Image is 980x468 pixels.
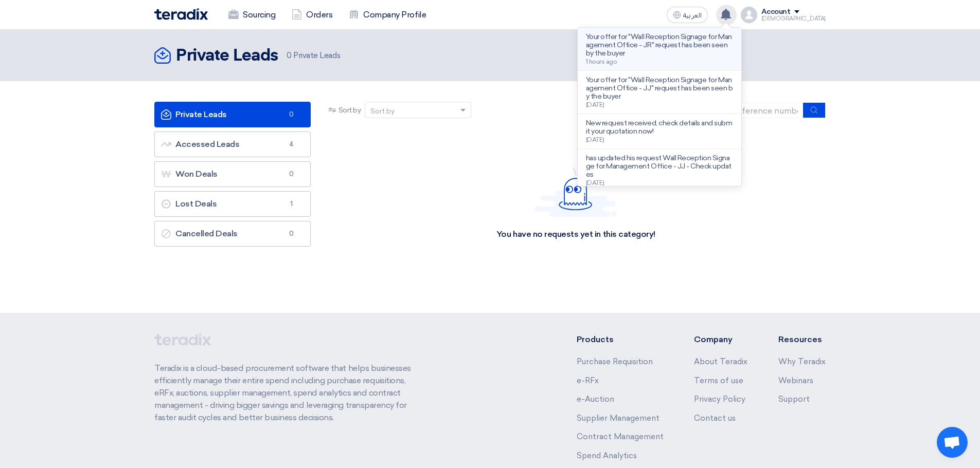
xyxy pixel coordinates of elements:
[586,136,604,143] span: [DATE]
[778,395,810,404] a: Support
[534,167,617,217] img: Hello
[586,154,733,179] p: has updated his request Wall Reception Signage for Management Office - JJ - Check updates
[283,4,341,26] a: Orders
[154,362,423,424] p: Teradix is a cloud-based procurement software that helps businesses efficiently manage their enti...
[667,7,708,23] button: العربية
[761,8,791,16] div: Account
[586,58,617,65] span: 1 hours ago
[586,76,733,101] p: Your offer for "Wall Reception Signage for Management Office - JJ" request has been seen by the b...
[683,12,702,19] span: العربية
[577,414,660,423] a: Supplier Management
[154,132,311,157] a: Accessed Leads4
[220,4,283,26] a: Sourcing
[154,161,311,187] a: Won Deals0
[694,376,743,385] a: Terms of use
[286,139,298,149] span: 4
[370,106,395,117] div: Sort by
[154,221,311,247] a: Cancelled Deals0
[577,395,614,404] a: e-Auction
[577,357,653,366] a: Purchase Requisition
[694,333,747,346] li: Company
[577,376,599,385] a: e-RFx
[338,105,361,116] span: Sort by
[586,33,733,58] p: Your offer for "Wall Reception Signage for Management Office - JR" request has been seen by the b...
[778,376,813,385] a: Webinars
[694,357,747,366] a: About Teradix
[286,169,298,179] span: 0
[694,414,736,423] a: Contact us
[286,109,298,120] span: 0
[778,333,826,346] li: Resources
[741,7,757,23] img: profile_test.png
[287,51,292,60] span: 0
[154,102,311,127] a: Private Leads0
[761,16,826,22] div: [DEMOGRAPHIC_DATA]
[937,427,968,458] a: دردشة مفتوحة
[154,191,311,217] a: Lost Deals1
[286,229,298,239] span: 0
[586,119,733,136] p: New request received, check details and submit your quotation now!
[287,50,340,62] span: Private Leads
[176,46,278,66] h2: Private Leads
[341,4,434,26] a: Company Profile
[577,333,664,346] li: Products
[586,101,604,108] span: [DATE]
[286,199,298,209] span: 1
[496,229,655,240] div: You have no requests yet in this category!
[586,179,604,186] span: [DATE]
[577,451,637,460] a: Spend Analytics
[694,395,745,404] a: Privacy Policy
[577,432,664,441] a: Contract Management
[778,357,826,366] a: Why Teradix
[154,8,208,20] img: Teradix logo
